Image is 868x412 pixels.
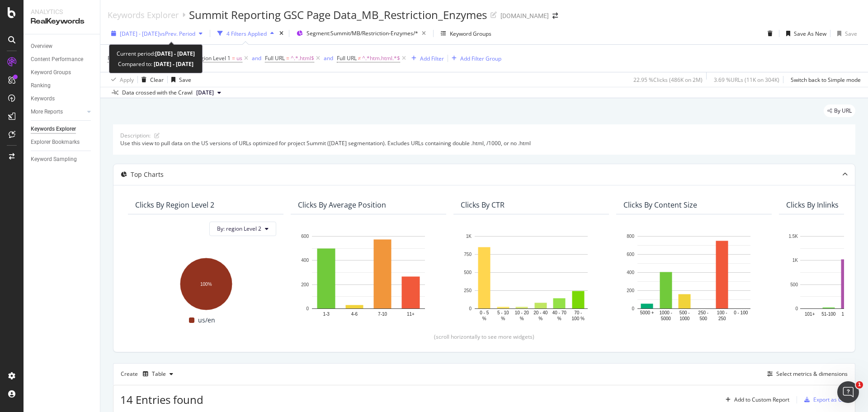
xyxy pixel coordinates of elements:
text: 40 - 70 [552,310,567,315]
text: % [557,316,561,321]
div: Table [152,371,166,377]
span: ^.*htm.html.*$ [362,52,400,65]
button: Save [834,26,857,41]
a: Ranking [31,81,94,90]
div: Save As New [794,30,826,38]
span: [DATE] - [DATE] [120,30,160,38]
div: Summit Reporting GSC Page Data_MB_Restriction_Enzymes [189,7,487,23]
button: Add Filter [408,53,444,64]
span: By: region Level 2 [217,225,261,232]
text: 0 [795,306,798,311]
text: 400 [627,270,634,275]
button: Clear [138,72,164,87]
div: 3.69 % URLs ( 11K on 304K ) [714,76,779,84]
button: Table [139,367,177,381]
text: 250 [718,316,726,321]
b: [DATE] - [DATE] [152,60,193,68]
div: Add to Custom Report [734,397,789,403]
button: Keyword Groups [437,26,495,41]
text: 0 [469,306,472,311]
div: Overview [31,42,52,51]
svg: A chart. [623,232,764,322]
svg: A chart. [298,232,439,322]
button: Select metrics & dimensions [764,369,848,379]
text: 500 [464,270,472,275]
button: Export as CSV [801,393,848,407]
text: % [520,316,524,321]
span: Full URL [337,54,357,62]
text: 500 - [679,310,690,315]
div: 4 Filters Applied [226,30,267,38]
text: 100% [200,281,212,286]
text: 70 - [574,310,582,315]
text: 1-3 [323,311,330,316]
text: 4-6 [351,311,358,316]
div: 22.95 % Clicks ( 486K on 2M ) [633,76,703,84]
button: By: region Level 2 [209,222,276,236]
div: Keywords [31,94,55,104]
text: % [538,316,542,321]
div: Description: [120,132,151,139]
div: Keyword Groups [31,68,71,77]
div: Clicks By region Level 2 [135,200,214,209]
text: 600 [301,234,309,239]
div: Keyword Sampling [31,155,77,164]
a: Keywords [31,94,94,104]
span: = [286,54,289,62]
span: Full URL [108,54,127,62]
a: Keywords Explorer [31,124,94,134]
iframe: Intercom live chat [837,381,859,403]
span: 14 Entries found [120,392,203,407]
div: and [252,54,261,62]
div: Add Filter Group [460,55,501,62]
div: (scroll horizontally to see more widgets) [124,333,844,341]
span: us [236,52,242,65]
div: Export as CSV [813,396,848,403]
text: 100 - [717,310,727,315]
div: Clicks By Inlinks [786,200,839,209]
div: Select metrics & dimensions [776,370,848,378]
span: region Level 1 [195,54,231,62]
div: Use this view to pull data on the US versions of URLs optimized for project Summit ([DATE] segmen... [120,139,848,147]
text: 600 [627,252,634,257]
button: Apply [108,72,134,87]
div: and [324,54,333,62]
button: [DATE] [193,87,225,98]
a: Explorer Bookmarks [31,137,94,147]
span: vs Prev. Period [160,30,195,38]
div: Current period: [117,48,195,59]
div: Content Performance [31,55,83,64]
div: Clear [150,76,164,84]
div: RealKeywords [31,16,93,27]
div: Analytics [31,7,93,16]
div: Clicks By CTR [461,200,505,209]
text: 101+ [805,311,815,316]
div: Add Filter [420,55,444,62]
button: Segment:Summit/MB/Restriction-Enzymes/* [293,26,429,41]
span: ≠ [358,54,361,62]
div: More Reports [31,107,63,117]
div: [DOMAIN_NAME] [500,11,549,20]
button: and [324,54,333,62]
text: 51-100 [821,311,836,316]
div: Top Charts [131,170,164,179]
text: 20 - 40 [533,310,548,315]
svg: A chart. [461,232,602,322]
div: Save [179,76,191,84]
div: Data crossed with the Crawl [122,89,193,97]
text: 0 [632,306,634,311]
button: Add to Custom Report [722,393,789,407]
text: % [501,316,505,321]
span: us/en [198,315,215,326]
text: 11+ [407,311,415,316]
div: Explorer Bookmarks [31,137,80,147]
text: 5000 [661,316,671,321]
button: and [252,54,261,62]
a: Keyword Sampling [31,155,94,164]
text: 5000 + [640,310,654,315]
div: Apply [120,76,134,84]
div: Clicks By Content Size [623,200,697,209]
text: 1K [466,234,472,239]
text: 200 [627,288,634,293]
